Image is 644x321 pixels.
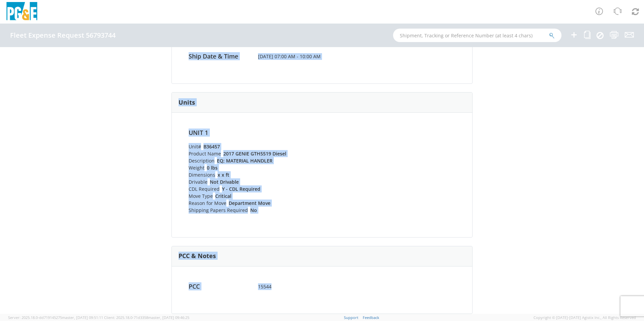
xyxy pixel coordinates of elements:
[189,130,319,136] h4: Unit 1
[189,200,319,207] li: Reason for Move
[189,150,319,157] li: Product Name
[363,315,379,320] a: Feedback
[203,143,220,150] strong: B36457
[223,150,286,157] strong: 2017 GENIE GTH5519 Diesel
[184,283,253,290] h4: PCC
[189,157,319,164] li: Description
[189,143,319,150] li: Unit#
[179,99,195,106] h3: Units
[184,53,253,60] h4: Ship Date & Time
[189,164,319,171] li: Weight
[189,192,319,200] li: Move Type
[344,315,358,320] a: Support
[10,32,116,39] h4: Fleet Expense Request 56793744
[189,185,319,192] li: CDL Required
[217,157,272,164] strong: EQ; MATERIAL HANDLER
[222,186,260,192] strong: Y - CDL Required
[210,179,239,185] strong: Not Drivable
[215,193,231,199] strong: Critical
[393,29,561,42] input: Shipment, Tracking or Reference Number (at least 4 chars)
[5,2,39,22] img: pge-logo-06675f144f4cfa6a6814.png
[189,171,319,178] li: Dimensions
[250,207,257,213] strong: No
[8,315,103,320] span: Server: 2025.18.0-dd719145275
[218,172,229,178] strong: x x ft
[253,283,391,290] span: 15544
[229,200,270,206] strong: Department Move
[104,315,189,320] span: Client: 2025.18.0-71d3358
[62,315,103,320] span: master, [DATE] 09:51:11
[207,165,218,171] strong: 0 lbs
[179,253,216,259] h3: PCC & Notes
[534,315,636,320] span: Copyright © [DATE]-[DATE] Agistix Inc., All Rights Reserved
[189,178,319,185] li: Drivable
[148,315,189,320] span: master, [DATE] 09:46:25
[189,207,319,214] li: Shipping Papers Required
[253,53,391,60] span: [DATE] 07:00 AM - 10:00 AM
